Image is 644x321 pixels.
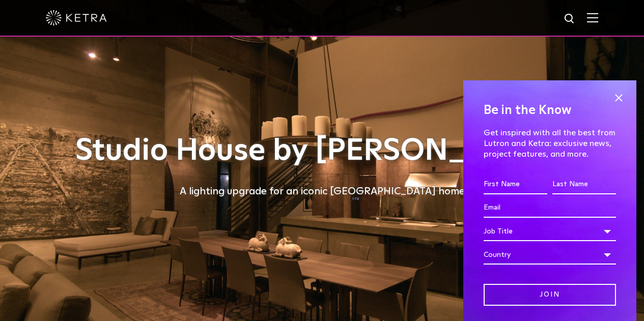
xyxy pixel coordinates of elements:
input: Email [484,198,616,218]
input: Join [484,284,616,306]
input: Last Name [552,175,616,194]
div: A lighting upgrade for an iconic [GEOGRAPHIC_DATA] home [68,183,577,199]
h4: Be in the Know [484,101,616,120]
h1: Studio House by [PERSON_NAME] [68,134,577,168]
div: Country [484,245,616,265]
img: ketra-logo-2019-white [46,10,107,25]
img: search icon [564,13,576,25]
div: Job Title [484,222,616,241]
p: Get inspired with all the best from Lutron and Ketra: exclusive news, project features, and more. [484,128,616,159]
input: First Name [484,175,547,194]
img: Hamburger%20Nav.svg [587,13,598,22]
